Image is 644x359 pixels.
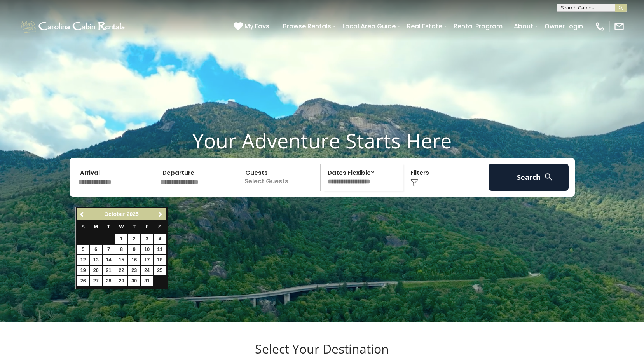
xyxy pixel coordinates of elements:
[94,224,98,230] span: Monday
[104,211,125,217] span: October
[133,224,136,230] span: Thursday
[403,19,446,33] a: Real Estate
[115,276,127,286] a: 29
[145,224,148,230] span: Friday
[128,276,140,286] a: 30
[77,276,89,286] a: 26
[156,209,166,219] a: Next
[244,21,269,31] span: My Favs
[119,224,124,230] span: Wednesday
[614,21,625,32] img: mail-regular-white.png
[450,19,506,33] a: Rental Program
[90,276,102,286] a: 27
[141,276,153,286] a: 31
[107,224,110,230] span: Tuesday
[77,209,87,219] a: Previous
[19,19,127,34] img: White-1-1-2.png
[595,21,606,32] img: phone-regular-white.png
[103,276,115,286] a: 28
[103,245,115,254] a: 7
[90,245,102,254] a: 6
[241,164,321,191] p: Select Guests
[154,266,166,275] a: 25
[158,224,161,230] span: Saturday
[141,245,153,254] a: 10
[77,266,89,275] a: 19
[79,211,86,218] span: Previous
[154,255,166,265] a: 18
[234,21,271,31] a: My Favs
[77,255,89,265] a: 12
[115,234,127,244] a: 1
[544,172,553,182] img: search-regular-white.png
[115,245,127,254] a: 8
[90,255,102,265] a: 13
[90,266,102,275] a: 20
[128,245,140,254] a: 9
[141,266,153,275] a: 24
[157,211,164,218] span: Next
[103,255,115,265] a: 14
[410,179,418,187] img: filter--v1.png
[154,234,166,244] a: 4
[489,164,569,191] button: Search
[339,19,400,33] a: Local Area Guide
[103,266,115,275] a: 21
[141,234,153,244] a: 3
[141,255,153,265] a: 17
[77,245,89,254] a: 5
[127,211,139,217] span: 2025
[541,19,587,33] a: Owner Login
[128,234,140,244] a: 2
[6,129,638,153] h1: Your Adventure Starts Here
[154,245,166,254] a: 11
[115,266,127,275] a: 22
[128,255,140,265] a: 16
[115,255,127,265] a: 15
[510,19,537,33] a: About
[82,224,85,230] span: Sunday
[128,266,140,275] a: 23
[279,19,335,33] a: Browse Rentals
